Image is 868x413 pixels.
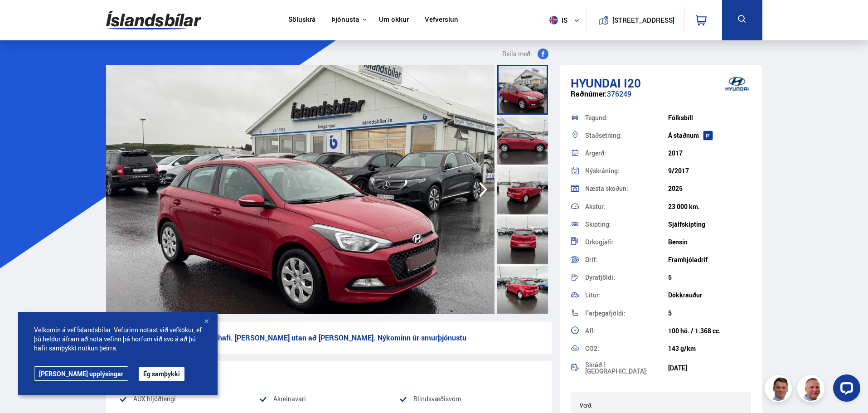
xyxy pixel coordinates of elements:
a: Vefverslun [425,15,458,25]
button: Deila með: [499,49,552,59]
div: Tegund: [585,115,668,121]
span: i20 [624,75,641,91]
button: Ég samþykki [139,367,184,381]
div: 2017 [668,150,751,157]
div: 5 [668,274,751,281]
div: Afl: [585,328,668,334]
button: Þjónusta [331,15,359,24]
div: Skráð í [GEOGRAPHIC_DATA]: [585,362,668,374]
div: Bensín [668,238,751,246]
div: Dökkrauður [668,292,751,299]
a: Um okkur [379,15,409,25]
div: Farþegafjöldi: [585,310,668,316]
span: Deila með: [502,49,532,59]
iframe: LiveChat chat widget [826,371,864,409]
div: Næsta skoðun: [585,185,668,192]
span: Hyundai [571,75,621,91]
span: is [546,16,568,24]
button: [STREET_ADDRESS] [616,16,671,24]
div: [DATE] [668,364,751,372]
a: Söluskrá [288,15,315,25]
img: brand logo [719,70,755,98]
div: Nýskráning: [585,168,668,174]
div: 23 000 km. [668,203,751,210]
div: Á staðnum [668,132,751,139]
div: Vinsæll búnaður [119,369,539,382]
li: Blindsvæðisvörn [399,394,539,404]
p: Í eigu sömu fjölskyldu frá upphafi. [PERSON_NAME] utan að [PERSON_NAME]. Nýkominn úr smurþjónustu [106,322,552,354]
div: Skipting: [585,221,668,228]
span: Raðnúmer: [571,89,607,99]
div: 100 hö. / 1.368 cc. [668,327,751,335]
a: [PERSON_NAME] upplýsingar [34,366,128,381]
img: G0Ugv5HjCgRt.svg [106,5,201,35]
a: [STREET_ADDRESS] [592,7,679,33]
li: AUX hljóðtengi [119,394,259,404]
div: Framhjóladrif [668,256,751,263]
button: is [546,7,587,34]
div: Akstur: [585,204,668,210]
div: 143 g/km [668,345,751,352]
img: siFngHWaQ9KaOqBr.png [799,376,826,403]
div: Staðsetning: [585,132,668,139]
div: Árgerð: [585,150,668,156]
img: 3502515.jpeg [106,65,495,314]
li: Akreinavari [259,394,399,404]
div: 2025 [668,185,751,192]
div: Drif: [585,257,668,263]
div: Dyrafjöldi: [585,274,668,281]
div: Litur: [585,292,668,298]
div: 9/2017 [668,167,751,175]
img: svg+xml;base64,PHN2ZyB4bWxucz0iaHR0cDovL3d3dy53My5vcmcvMjAwMC9zdmciIHdpZHRoPSI1MTIiIGhlaWdodD0iNT... [549,16,558,24]
div: Sjálfskipting [668,221,751,228]
div: CO2: [585,345,668,352]
div: Orkugjafi: [585,239,668,245]
span: Velkomin á vef Íslandsbílar. Vefurinn notast við vefkökur, ef þú heldur áfram að nota vefinn þá h... [34,326,202,353]
div: 5 [668,310,751,317]
div: Verð: [580,402,661,408]
img: FbJEzSuNWCJXmdc-.webp [766,376,793,403]
div: Fólksbíll [668,114,751,121]
div: 376249 [571,90,752,107]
